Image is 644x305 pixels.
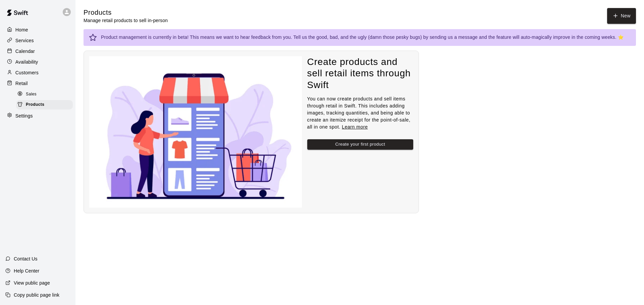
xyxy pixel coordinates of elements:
[5,57,70,67] a: Availability
[15,48,35,55] p: Calendar
[16,90,73,99] div: Sales
[342,124,368,130] a: Learn more
[15,112,33,119] p: Settings
[307,96,411,130] span: You can now create products and sell items through retail in Swift. This includes adding images, ...
[15,69,39,76] p: Customers
[307,139,413,150] button: Create your first product
[14,280,50,286] p: View public page
[5,68,70,78] a: Customers
[15,59,38,65] p: Availability
[84,8,168,17] h5: Products
[84,17,168,24] p: Manage retail products to sell in-person
[16,89,75,99] a: Sales
[607,8,636,24] a: New
[307,56,413,91] h4: Create products and sell retail items through Swift
[14,255,38,262] p: Contact Us
[5,111,70,121] a: Settings
[430,34,478,40] a: sending us a message
[5,25,70,35] a: Home
[16,100,73,109] div: Products
[14,292,59,298] p: Copy public page link
[15,26,28,33] p: Home
[26,91,37,98] span: Sales
[5,78,70,88] a: Retail
[89,56,302,208] img: Nothing to see here
[16,99,75,110] a: Products
[5,46,70,56] a: Calendar
[15,37,34,44] p: Services
[5,35,70,46] a: Services
[26,101,44,108] span: Products
[14,268,39,274] p: Help Center
[101,31,624,44] div: Product management is currently in beta! This means we want to hear feedback from you. Tell us th...
[15,80,28,87] p: Retail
